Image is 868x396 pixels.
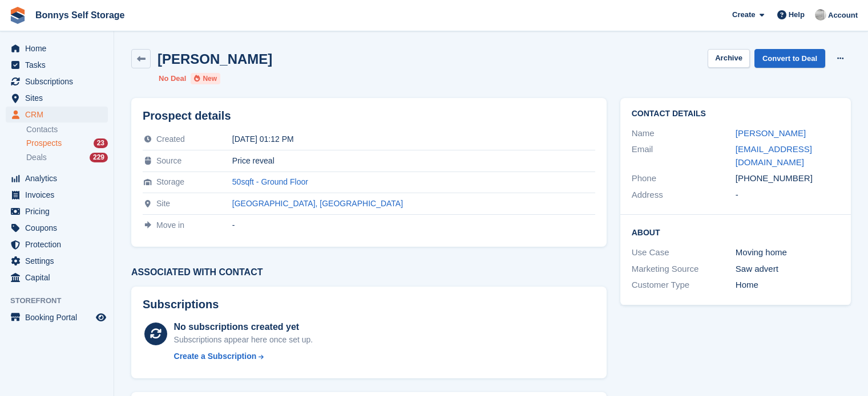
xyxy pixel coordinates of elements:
a: Preview store [94,311,108,324]
a: menu [6,170,108,186]
span: Pricing [25,203,94,219]
div: 23 [94,138,108,148]
span: Settings [25,253,94,269]
span: Sites [25,90,94,106]
div: Customer Type [632,279,736,292]
h2: [PERSON_NAME] [158,51,272,67]
a: menu [6,107,108,123]
div: Marketing Source [632,263,736,276]
img: James Bonny [815,9,826,21]
a: menu [6,74,108,89]
h2: Prospect details [143,109,595,123]
span: Booking Portal [25,309,94,325]
li: No Deal [159,73,186,84]
div: Phone [632,172,736,185]
a: menu [6,40,108,56]
a: [PERSON_NAME] [736,128,806,138]
a: menu [6,236,108,252]
div: 229 [90,153,108,162]
a: Deals 229 [26,152,108,164]
div: Address [632,189,736,202]
span: Capital [25,270,94,285]
li: New [191,73,220,84]
div: Email [632,143,736,169]
a: Convert to Deal [754,49,825,68]
a: Bonnys Self Storage [31,6,129,25]
div: - [232,221,595,230]
span: Analytics [25,170,94,186]
span: Storefront [10,295,114,307]
span: Help [789,9,805,21]
a: Create a Subscription [174,350,313,362]
div: [PHONE_NUMBER] [736,172,839,185]
div: Moving home [736,246,839,259]
span: Tasks [25,57,94,73]
h2: About [632,226,839,238]
div: Price reveal [232,156,595,165]
span: Source [156,156,181,165]
a: menu [6,253,108,269]
span: Protection [25,236,94,252]
a: menu [6,203,108,219]
span: Home [25,40,94,56]
h2: Subscriptions [143,298,595,311]
a: menu [6,309,108,325]
a: menu [6,220,108,236]
span: Create [732,9,755,21]
div: Use Case [632,246,736,259]
span: Subscriptions [25,74,94,89]
a: 50sqft - Ground Floor [232,177,308,186]
div: Saw advert [736,263,839,276]
div: Name [632,127,736,140]
div: Subscriptions appear here once set up. [174,334,313,346]
span: Move in [156,221,184,230]
a: menu [6,90,108,106]
span: Prospects [26,138,62,149]
h3: Associated with contact [131,267,607,277]
h2: Contact Details [632,109,839,119]
span: Site [156,199,170,208]
a: menu [6,270,108,285]
img: stora-icon-8386f47178a22dfd0bd8f6a31ec36ba5ce8667c1dd55bd0f319d3a0aa187defe.svg [9,7,26,24]
span: Created [156,134,185,144]
span: Account [828,10,858,21]
div: No subscriptions created yet [174,320,313,334]
button: Archive [708,49,750,68]
div: Create a Subscription [174,350,257,362]
div: - [736,189,839,202]
a: Prospects 23 [26,137,108,149]
a: [GEOGRAPHIC_DATA], [GEOGRAPHIC_DATA] [232,199,403,208]
a: [EMAIL_ADDRESS][DOMAIN_NAME] [736,144,812,167]
a: menu [6,57,108,73]
span: Invoices [25,187,94,203]
a: Contacts [26,124,108,135]
span: CRM [25,107,94,123]
span: Deals [26,152,47,163]
span: Storage [156,177,184,186]
span: Coupons [25,220,94,236]
a: menu [6,187,108,203]
div: Home [736,279,839,292]
div: [DATE] 01:12 PM [232,134,595,144]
